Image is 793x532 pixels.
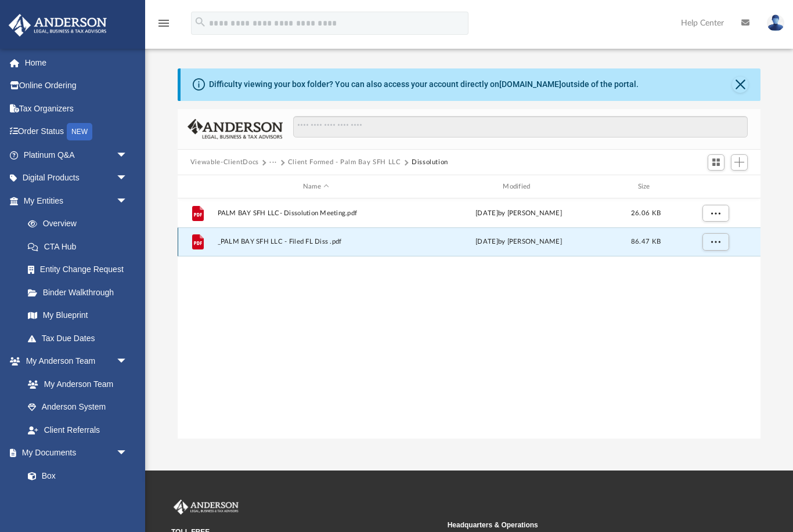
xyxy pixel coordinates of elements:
[5,14,110,37] img: Anderson Advisors Platinum Portal
[116,143,139,167] span: arrow_drop_down
[708,154,725,171] button: Switch to Grid View
[499,79,561,89] a: [DOMAIN_NAME]
[116,167,139,190] span: arrow_drop_down
[183,182,212,192] div: id
[190,157,259,168] button: Viewable-ClientDocs
[16,281,145,304] a: Binder Walkthrough
[702,205,729,222] button: More options
[217,209,414,217] span: PALM BAY SFH LLC- Dissolution Meeting.pdf
[269,157,277,168] button: ···
[622,182,669,192] div: Size
[16,327,145,350] a: Tax Due Dates
[16,304,139,327] a: My Blueprint
[702,233,729,251] button: More options
[194,16,207,28] i: search
[674,182,755,192] div: id
[16,418,139,441] a: Client Referrals
[420,208,617,219] div: [DATE] by [PERSON_NAME]
[8,51,145,74] a: Home
[8,143,145,167] a: Platinum Q&Aarrow_drop_down
[420,237,617,247] div: [DATE] by [PERSON_NAME]
[288,157,401,168] button: Client Formed - Palm Bay SFH LLC
[116,189,139,213] span: arrow_drop_down
[209,78,639,91] div: Difficulty viewing your box folder? You can also access your account directly on outside of the p...
[16,212,145,236] a: Overview
[157,22,171,30] a: menu
[8,167,145,190] a: Digital Productsarrow_drop_down
[293,116,748,138] input: Search files and folders
[8,74,145,97] a: Online Ordering
[420,182,618,192] div: Modified
[631,210,661,216] span: 26.06 KB
[412,157,448,168] button: Dissolution
[767,15,784,31] img: User Pic
[16,464,134,487] a: Box
[157,16,171,30] i: menu
[732,77,748,93] button: Close
[8,441,139,465] a: My Documentsarrow_drop_down
[16,396,139,419] a: Anderson System
[731,154,748,171] button: Add
[217,238,414,246] span: _PALM BAY SFH LLC - Filed FL Diss .pdf
[8,120,145,144] a: Order StatusNEW
[448,520,716,530] small: Headquarters & Operations
[16,235,145,258] a: CTA Hub
[8,350,139,373] a: My Anderson Teamarrow_drop_down
[116,441,139,465] span: arrow_drop_down
[631,238,661,245] span: 86.47 KB
[67,123,92,140] div: NEW
[16,487,139,511] a: Meeting Minutes
[116,350,139,374] span: arrow_drop_down
[16,258,145,281] a: Entity Change Request
[8,97,145,120] a: Tax Organizers
[16,372,134,396] a: My Anderson Team
[8,189,145,212] a: My Entitiesarrow_drop_down
[217,182,414,192] div: Name
[171,500,241,515] img: Anderson Advisors Platinum Portal
[178,198,760,439] div: grid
